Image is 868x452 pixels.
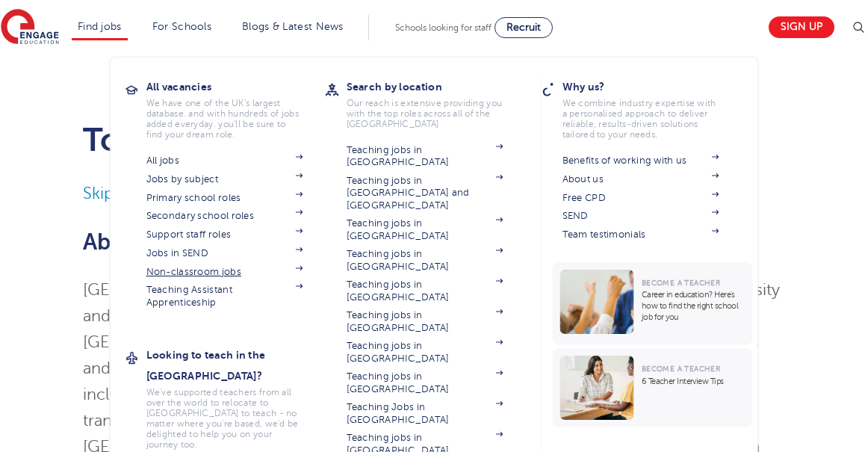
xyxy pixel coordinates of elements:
[146,266,303,278] a: Non-classroom jobs
[146,98,303,140] p: We have one of the UK's largest database. and with hundreds of jobs added everyday. you'll be sur...
[562,229,719,241] a: Team testimonials
[347,309,503,334] a: Teaching jobs in [GEOGRAPHIC_DATA]
[506,22,541,33] span: Recruit
[562,76,742,97] h3: Why us?
[347,175,503,211] a: Teaching jobs in [GEOGRAPHIC_DATA] and [GEOGRAPHIC_DATA]
[146,155,303,167] a: All jobs
[1,9,59,46] img: Engage Education
[562,192,719,204] a: Free CPD
[146,229,303,241] a: Support staff roles
[146,76,326,140] a: All vacanciesWe have one of the UK's largest database. and with hundreds of jobs added everyday. ...
[562,173,719,185] a: About us
[395,22,492,33] span: Schools looking for staff
[347,279,503,303] a: Teaching jobs in [GEOGRAPHIC_DATA]
[562,98,719,140] p: We combine industry expertise with a personalised approach to deliver reliable, results-driven so...
[553,348,757,427] a: Become a Teacher6 Teacher Interview Tips
[642,365,720,373] span: Become a Teacher
[347,76,526,129] a: Search by locationOur reach is extensive providing you with the top roles across all of the [GEOG...
[242,21,344,32] a: Blogs & Latest News
[495,17,553,38] a: Recruit
[642,279,720,287] span: Become a Teacher
[146,344,326,450] a: Looking to teach in the [GEOGRAPHIC_DATA]?We've supported teachers from all over the world to rel...
[83,229,311,255] span: About Tower Hamlets
[146,76,326,97] h3: All vacancies
[347,98,503,129] p: Our reach is extensive providing you with the top roles across all of the [GEOGRAPHIC_DATA]
[146,210,303,222] a: Secondary school roles
[146,344,326,386] h3: Looking to teach in the [GEOGRAPHIC_DATA]?
[562,155,719,167] a: Benefits of working with us
[769,16,834,38] a: Sign up
[146,173,303,185] a: Jobs by subject
[146,387,303,450] p: We've supported teachers from all over the world to relocate to [GEOGRAPHIC_DATA] to teach - no m...
[152,21,211,32] a: For Schools
[146,192,303,204] a: Primary school roles
[642,376,745,387] p: 6 Teacher Interview Tips
[347,217,503,242] a: Teaching jobs in [GEOGRAPHIC_DATA]
[642,289,745,323] p: Career in education? Here’s how to find the right school job for you
[553,262,757,345] a: Become a TeacherCareer in education? Here’s how to find the right school job for you
[347,401,503,426] a: Teaching Jobs in [GEOGRAPHIC_DATA]
[562,210,719,222] a: SEND
[78,21,122,32] a: Find jobs
[146,284,303,309] a: Teaching Assistant Apprenticeship
[347,340,503,365] a: Teaching jobs in [GEOGRAPHIC_DATA]
[146,247,303,259] a: Jobs in SEND
[347,76,526,97] h3: Search by location
[562,76,742,140] a: Why us?We combine industry expertise with a personalised approach to deliver reliable, results-dr...
[347,144,503,169] a: Teaching jobs in [GEOGRAPHIC_DATA]
[347,371,503,395] a: Teaching jobs in [GEOGRAPHIC_DATA]
[83,185,170,202] a: Skip to jobs
[347,248,503,273] a: Teaching jobs in [GEOGRAPHIC_DATA]
[83,121,785,158] h1: Tower Hamlets teaching jobs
